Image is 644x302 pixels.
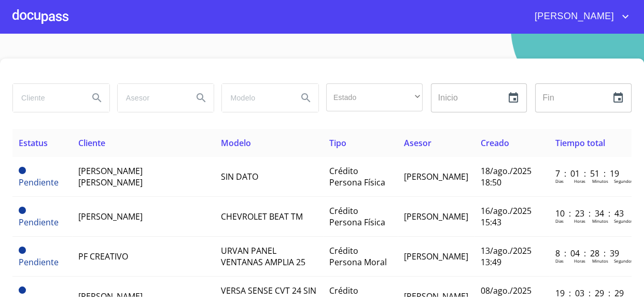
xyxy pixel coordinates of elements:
input: search [118,84,185,112]
span: PF CREATIVO [78,251,128,262]
span: [PERSON_NAME] [78,211,143,222]
span: 18/ago./2025 18:50 [481,165,531,188]
p: Minutos [592,178,608,184]
span: Creado [481,137,509,149]
p: Horas [574,258,585,264]
p: Horas [574,178,585,184]
span: [PERSON_NAME] [404,251,468,262]
span: Pendiente [19,207,26,214]
p: Segundos [614,258,633,264]
span: Pendiente [19,167,26,174]
span: Cliente [78,137,105,149]
p: Minutos [592,258,608,264]
span: Pendiente [19,217,59,228]
span: Pendiente [19,256,59,268]
button: Search [85,85,109,110]
p: Dias [555,218,564,224]
span: 13/ago./2025 13:49 [481,245,531,268]
span: Crédito Persona Moral [329,245,387,268]
p: 7 : 01 : 51 : 19 [555,168,625,179]
button: Search [293,85,318,110]
p: Segundos [614,218,633,224]
span: [PERSON_NAME] [404,211,468,222]
span: Estatus [19,137,48,149]
span: Tiempo total [555,137,605,149]
span: [PERSON_NAME] [PERSON_NAME] [78,165,143,188]
span: Modelo [221,137,251,149]
span: [PERSON_NAME] [78,291,143,302]
p: Dias [555,178,564,184]
p: 10 : 23 : 34 : 43 [555,208,625,219]
span: [PERSON_NAME] [527,8,619,25]
span: CHEVROLET BEAT TM [221,211,303,222]
span: URVAN PANEL VENTANAS AMPLIA 25 [221,245,305,268]
button: account of current user [527,8,632,25]
span: Crédito Persona Física [329,205,385,228]
input: search [13,84,80,112]
span: [PERSON_NAME] [404,171,468,182]
p: 19 : 03 : 29 : 29 [555,287,625,299]
p: Dias [555,258,564,264]
span: Crédito Persona Física [329,165,385,188]
div: ​ [326,83,423,111]
span: [PERSON_NAME] [404,291,468,302]
span: 16/ago./2025 15:43 [481,205,531,228]
span: Pendiente [19,247,26,254]
span: Pendiente [19,177,59,188]
p: Segundos [614,178,633,184]
p: 8 : 04 : 28 : 39 [555,248,625,259]
p: Horas [574,218,585,224]
p: Minutos [592,218,608,224]
span: Asesor [404,137,431,149]
input: search [222,84,289,112]
span: Tipo [329,137,346,149]
span: SIN DATO [221,171,258,182]
button: Search [189,85,214,110]
span: Pendiente [19,286,26,294]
